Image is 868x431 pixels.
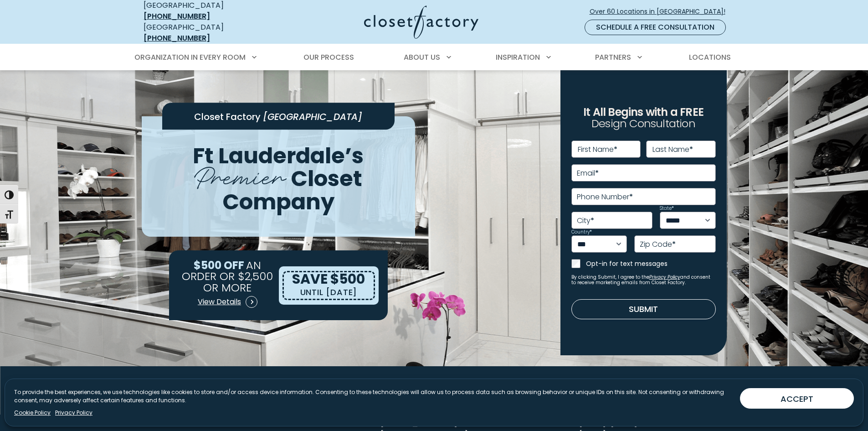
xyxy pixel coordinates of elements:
[583,104,704,119] span: It All Begins with a FREE
[595,52,631,62] span: Partners
[571,275,716,286] small: By clicking Submit, I agree to the and consent to receive marketing emails from Closet Factory.
[404,52,440,62] span: About Us
[194,257,244,272] span: $500 OFF
[578,146,617,153] label: First Name
[193,140,364,171] span: Ft Lauderdale’s
[134,52,246,62] span: Organization in Every Room
[571,230,592,234] label: Country
[291,163,362,194] span: Closet
[144,33,210,43] a: [PHONE_NUMBER]
[14,409,51,417] a: Cookie Policy
[496,52,540,62] span: Inspiration
[740,388,854,409] button: ACCEPT
[292,269,365,289] span: SAVE $500
[591,116,695,131] span: Design Consultation
[577,217,594,224] label: City
[590,7,733,16] span: Over 60 Locations in [GEOGRAPHIC_DATA]!
[198,296,241,307] span: View Details
[660,206,674,211] label: State
[689,52,731,62] span: Locations
[263,110,362,123] span: [GEOGRAPHIC_DATA]
[144,22,276,44] div: [GEOGRAPHIC_DATA]
[222,187,334,217] span: Company
[194,154,286,195] span: Premier
[571,299,716,319] button: Submit
[585,20,726,35] a: Schedule a Free Consultation
[649,274,680,280] a: Privacy Policy
[577,193,633,201] label: Phone Number
[652,146,693,153] label: Last Name
[586,259,716,268] label: Opt-in for text messages
[640,241,676,248] label: Zip Code
[144,11,210,21] a: [PHONE_NUMBER]
[14,388,733,405] p: To provide the best experiences, we use technologies like cookies to store and/or access device i...
[55,409,92,417] a: Privacy Policy
[182,257,273,295] span: AN ORDER OR $2,500 OR MORE
[300,286,358,299] p: UNTIL [DATE]
[194,110,261,123] span: Closet Factory
[589,4,733,20] a: Over 60 Locations in [GEOGRAPHIC_DATA]!
[128,45,740,70] nav: Primary Menu
[577,170,599,177] label: Email
[197,293,258,311] a: View Details
[303,52,354,62] span: Our Process
[364,5,478,39] img: Closet Factory Logo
